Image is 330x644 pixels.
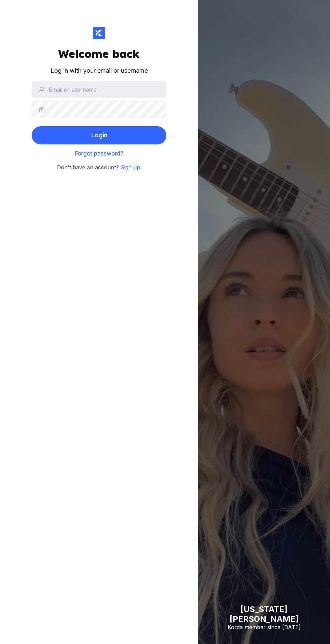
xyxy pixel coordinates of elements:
div: Welcome back [58,47,140,61]
small: Don't have an account? . [57,163,141,172]
a: Forgot password? [75,150,123,157]
input: Email or username [32,81,166,98]
div: Log in with your email or username [51,66,148,76]
div: Login [91,129,107,142]
div: [US_STATE][PERSON_NAME] [211,604,317,624]
a: Sign up [121,164,140,171]
button: Login [32,126,166,144]
div: Korda member since [DATE] [211,624,317,631]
